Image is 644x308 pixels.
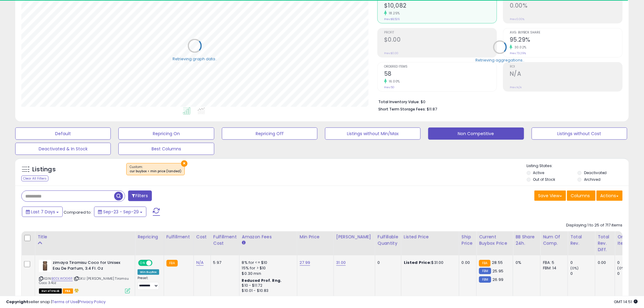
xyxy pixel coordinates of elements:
div: Num of Comp. [543,234,565,247]
small: FBM [479,268,491,274]
i: hazardous material [73,288,79,292]
div: BB Share 24h. [516,234,538,247]
div: 15% for > $10 [242,265,292,271]
div: Fulfillment [166,234,191,240]
span: FBA [63,289,73,294]
label: Out of Stock [533,177,555,182]
a: Privacy Policy [79,299,106,305]
div: 0 [618,271,642,276]
div: 5.97 [213,260,235,265]
div: Fulfillment Cost [213,234,237,247]
div: Repricing [138,234,161,240]
small: (0%) [618,266,626,271]
div: Listed Price [404,234,457,240]
div: 0.00 [598,260,610,265]
button: × [181,160,187,167]
div: Total Rev. [570,234,593,247]
div: 0 [570,271,595,276]
a: N/A [196,260,204,266]
strong: Copyright [6,299,28,305]
div: Total Rev. Diff. [598,234,612,253]
div: Retrieving aggregations.. [476,58,525,63]
span: 25.95 [493,268,504,274]
label: Deactivated [584,170,607,175]
label: Active [533,170,544,175]
button: Deactivated & In Stock [15,143,111,155]
button: Non Competitive [428,128,524,140]
div: Current Buybox Price [479,234,510,247]
div: 0 [618,260,642,265]
button: Repricing Off [222,128,317,140]
div: Min Price [300,234,331,240]
div: 0% [516,260,536,265]
div: Fulfillable Quantity [378,234,399,247]
span: 2025-10-7 14:51 GMT [614,299,638,305]
b: Reduced Prof. Rng. [242,278,282,283]
div: Ship Price [462,234,474,247]
div: $10.01 - $10.83 [242,288,292,293]
span: OFF [152,261,161,266]
span: Custom: [130,165,181,174]
span: 26.99 [493,277,504,282]
small: Amazon Fees. [242,240,246,246]
div: cur buybox < min price (landed) [130,169,181,173]
div: FBM: 14 [543,265,563,271]
div: Preset: [138,276,159,290]
label: Archived [584,177,600,182]
span: | SKU: [PERSON_NAME] Tiramsu Coco 3.4oz [39,276,129,285]
button: Best Columns [118,143,214,155]
div: 0 [570,260,595,265]
button: Actions [597,191,623,201]
div: Title [37,234,132,240]
small: FBA [166,260,178,267]
img: 41gwrPC+FgL._SL40_.jpg [39,260,51,272]
div: FBA: 5 [543,260,563,265]
div: 0.00 [462,260,472,265]
button: Listings without Min/Max [325,128,421,140]
div: Amazon Fees [242,234,295,240]
div: ASIN: [39,260,130,293]
div: Retrieving graph data.. [173,56,217,62]
b: zimaya Tiramisu Coco for Unisex Eau De Parfum, 3.4 Fl. Oz [53,260,127,273]
span: 28.55 [492,260,503,265]
span: Columns [571,193,590,199]
div: Win BuyBox [138,269,159,275]
a: B0DLWDG611 [51,276,73,281]
button: Repricing On [118,128,214,140]
small: (0%) [570,266,579,271]
div: $10 - $11.72 [242,283,292,288]
button: Columns [567,191,596,201]
div: 8% for <= $10 [242,260,292,265]
span: Sep-23 - Sep-29 [103,209,139,215]
button: Default [15,128,111,140]
button: Sep-23 - Sep-29 [94,207,146,217]
button: Filters [128,191,152,201]
div: $0.30 min [242,271,292,276]
div: [PERSON_NAME] [336,234,373,240]
b: Listed Price: [404,260,432,265]
button: Last 7 Days [22,207,63,217]
div: 0 [378,260,397,265]
span: Compared to: [64,209,92,215]
small: FBA [479,260,490,267]
span: ON [139,261,146,266]
small: FBM [479,276,491,283]
p: Listing States: [527,163,629,169]
div: Clear All Filters [21,176,48,181]
a: Terms of Use [52,299,78,305]
div: Ordered Items [618,234,640,247]
span: Last 7 Days [31,209,55,215]
h5: Listings [32,165,56,174]
button: Save View [534,191,566,201]
span: All listings that are currently out of stock and unavailable for purchase on Amazon [39,289,62,294]
a: 31.00 [336,260,346,266]
div: Displaying 1 to 25 of 717 items [566,222,623,228]
a: 27.99 [300,260,310,266]
button: Listings without Cost [532,128,627,140]
div: Cost [196,234,208,240]
div: $31.00 [404,260,454,265]
div: seller snap | | [6,299,106,305]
